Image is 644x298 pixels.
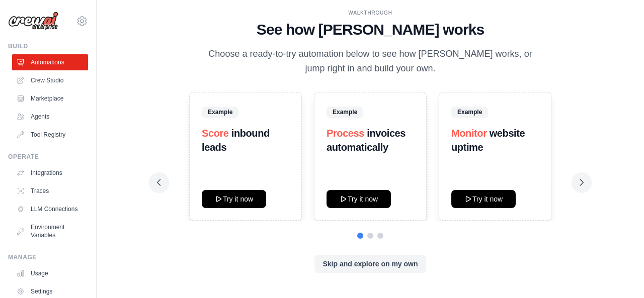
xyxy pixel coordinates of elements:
span: Process [327,128,364,139]
button: Skip and explore on my own [314,255,426,273]
strong: inbound leads [202,128,270,153]
button: Try it now [327,190,391,208]
h1: See how [PERSON_NAME] works [157,21,584,39]
a: Integrations [12,165,88,181]
span: Example [451,107,488,118]
a: Usage [12,265,88,281]
div: Build [8,42,88,50]
span: Example [202,107,238,118]
a: Agents [12,109,88,125]
iframe: Chat Widget [594,250,644,298]
a: Traces [12,183,88,199]
a: Marketplace [12,90,88,107]
a: Automations [12,54,88,70]
div: Operate [8,153,88,161]
a: Tool Registry [12,127,88,143]
a: Crew Studio [12,72,88,88]
span: Monitor [451,128,487,139]
span: Example [327,107,363,118]
a: Environment Variables [12,219,88,243]
a: LLM Connections [12,201,88,217]
img: Logo [8,12,58,31]
div: Manage [8,253,88,261]
div: WALKTHROUGH [157,9,584,17]
span: Score [202,128,229,139]
p: Choose a ready-to-try automation below to see how [PERSON_NAME] works, or jump right in and build... [201,47,539,76]
button: Try it now [451,190,516,208]
button: Try it now [202,190,266,208]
